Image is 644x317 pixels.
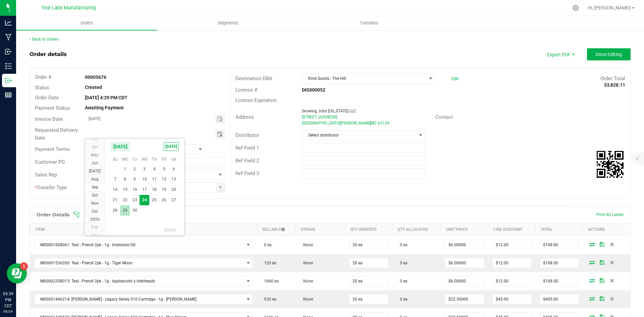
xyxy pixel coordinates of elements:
[140,174,149,184] td: Wednesday, September 10, 2025
[130,174,140,184] span: 9
[604,82,625,88] strong: $3,828.11
[110,205,120,216] span: 28
[110,195,120,205] td: Sunday, September 21, 2025
[110,154,120,164] th: Su
[130,184,140,195] span: 16
[396,261,408,265] span: 0 ea
[435,114,453,120] span: Contact
[159,184,169,195] span: 19
[607,260,617,264] span: Delete Order Detail
[302,115,337,119] span: [STREET_ADDRESS]
[7,263,27,283] iframe: Resource center
[169,195,179,205] td: Saturday, September 27, 2025
[85,95,127,100] strong: [DATE] 4:29 PM CDT
[302,130,416,140] span: Select distributor
[89,169,101,173] span: [DATE]
[35,159,65,165] span: Customer PO
[140,164,149,174] td: Wednesday, September 3, 2025
[572,5,580,11] div: Manage settings
[130,164,140,174] span: 2
[169,174,179,184] td: Saturday, September 13, 2025
[588,5,631,10] span: Hi, [PERSON_NAME]!
[445,295,484,304] input: 0
[300,297,313,302] span: None
[90,217,100,222] span: 2026
[209,20,247,26] span: Shipments
[110,205,120,216] td: Sunday, September 28, 2025
[35,295,244,304] span: M00001446214: [PERSON_NAME] - Legacy Series 510 Cartridge - 1g - [PERSON_NAME]
[493,276,531,286] input: 0
[257,223,296,236] th: Sellable
[540,276,579,286] input: 0
[85,74,106,80] strong: 00005676
[441,223,488,236] th: Unit Price
[149,195,159,205] td: Thursday, September 25, 2025
[370,121,376,125] span: MO
[159,154,169,164] th: Fr
[30,223,257,236] th: Item
[345,223,392,236] th: Qty Ordered
[91,161,98,165] span: Jun
[130,184,140,195] td: Tuesday, September 16, 2025
[41,5,96,11] span: Teal Labs Manufacturing
[396,297,408,302] span: 0 ea
[159,195,169,205] td: Friday, September 26, 2025
[261,261,276,265] span: 120 ea
[120,205,130,216] span: 29
[235,75,272,82] span: Destination DBA
[159,164,169,174] span: 5
[140,154,149,164] th: We
[35,85,49,91] span: Status
[35,105,70,111] span: Payment Status
[159,174,169,184] td: Friday, September 12, 2025
[130,195,140,205] td: Tuesday, September 23, 2025
[149,195,159,205] span: 25
[215,129,225,139] span: Toggle calendar
[159,195,169,205] span: 26
[302,87,325,93] strong: DIS000052
[92,225,98,230] span: Feb
[35,258,244,268] span: M00001536260: Teal - Preroll 2pk - 1g - Tiger Moon
[149,154,159,164] th: Th
[140,195,149,205] td: Wednesday, September 24, 2025
[149,184,159,195] td: Thursday, September 18, 2025
[130,154,140,164] th: Tu
[140,184,149,195] span: 17
[300,261,313,265] span: None
[35,116,63,122] span: Invoice Date
[130,205,140,216] span: 30
[493,240,531,250] input: 0
[35,95,59,101] span: Order Date
[235,114,254,120] span: Address
[302,109,356,113] span: Growing Jobs [US_STATE] LLC
[587,48,631,60] button: Done Editing
[5,63,12,69] inline-svg: Inventory
[92,193,98,198] span: Oct
[35,127,78,141] span: Requested Delivery Date
[130,205,140,216] td: Tuesday, September 30, 2025
[91,233,98,238] span: Mar
[488,223,536,236] th: Line Discount
[130,164,140,174] td: Tuesday, September 2, 2025
[392,223,441,236] th: Qty Allocated
[493,295,531,304] input: 0
[5,34,12,41] inline-svg: Manufacturing
[597,260,607,264] span: Save Order Detail
[607,297,617,301] span: Delete Order Detail
[34,258,253,268] span: NO DATA FOUND
[215,114,225,124] span: Toggle calendar
[378,121,389,125] span: 63139
[149,164,159,174] span: 4
[597,242,607,246] span: Save Order Detail
[607,242,617,246] span: Delete Order Detail
[169,164,179,174] td: Saturday, September 6, 2025
[583,223,630,236] th: Actions
[235,87,257,93] span: License #
[5,92,12,98] inline-svg: Reports
[91,177,99,181] span: Aug
[120,154,130,164] th: Mo
[30,37,58,42] a: Back to Orders
[110,225,179,235] th: [DATE]
[396,243,408,247] span: 0 ea
[91,137,98,141] span: Mar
